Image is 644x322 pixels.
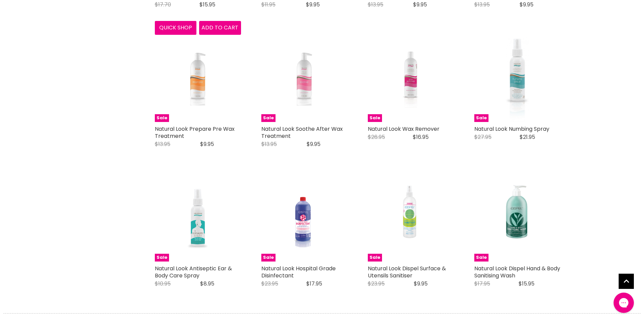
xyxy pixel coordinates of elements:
[261,140,277,148] span: $13.95
[155,114,169,122] span: Sale
[478,175,557,262] img: Natural Look Dispel Hand & Body Sanitising Wash
[155,280,171,288] span: $10.95
[368,265,446,279] a: Natural Look Dispel Surface & Utensils Sanitiser
[519,280,534,288] span: $15.95
[368,114,382,122] span: Sale
[474,175,560,262] a: Natural Look Dispel Hand & Body Sanitising Wash Sale
[155,21,197,34] button: Quick shop
[261,36,348,122] a: Natural Look Soothe After Wax Treatment Sale
[261,265,336,279] a: Natural Look Hospital Grade Disinfectant
[474,133,492,141] span: $27.95
[368,133,385,141] span: $26.95
[413,133,429,141] span: $16.95
[261,175,348,262] a: Natural Look Hospital Grade Disinfectant Sale
[368,175,454,262] a: Natural Look Dispel Surface & Utensils Sanitiser Natural Look Dispel Surface & Utensils Sanitiser...
[169,175,226,262] img: Natural Look Antiseptic Ear & Body Care Spray
[474,254,488,262] span: Sale
[610,290,637,315] iframe: Gorgias live chat messenger
[155,125,235,140] a: Natural Look Prepare Pre Wax Treatment
[155,140,170,148] span: $13.95
[261,1,276,8] span: $11.95
[200,140,214,148] span: $9.95
[169,36,226,122] img: Natural Look Prepare Pre Wax Treatment
[474,125,549,133] a: Natural Look Numbing Spray
[372,175,450,262] img: Natural Look Dispel Surface & Utensils Sanitiser
[155,1,171,8] span: $17.70
[155,36,241,122] a: Natural Look Prepare Pre Wax Treatment Sale
[199,1,215,8] span: $15.95
[306,280,322,288] span: $17.95
[414,280,428,288] span: $9.95
[199,21,241,34] button: Add to cart
[276,175,333,262] img: Natural Look Hospital Grade Disinfectant
[261,114,276,122] span: Sale
[155,265,232,279] a: Natural Look Antiseptic Ear & Body Care Spray
[368,280,385,288] span: $23.95
[474,280,490,288] span: $17.95
[307,140,320,148] span: $9.95
[474,36,560,122] a: Natural Look Numbing Spray Sale
[474,114,488,122] span: Sale
[261,125,343,140] a: Natural Look Soothe After Wax Treatment
[368,36,454,122] a: Natural Look Wax Remover Sale
[276,36,333,122] img: Natural Look Soothe After Wax Treatment
[261,254,276,262] span: Sale
[155,175,241,262] a: Natural Look Antiseptic Ear & Body Care Spray Sale
[306,1,320,8] span: $9.95
[368,254,382,262] span: Sale
[413,1,427,8] span: $9.95
[201,24,238,31] span: Add to cart
[368,1,383,8] span: $13.95
[382,36,439,122] img: Natural Look Wax Remover
[368,125,439,133] a: Natural Look Wax Remover
[474,265,560,279] a: Natural Look Dispel Hand & Body Sanitising Wash
[261,280,278,288] span: $23.95
[474,1,490,8] span: $13.95
[520,1,533,8] span: $9.95
[488,36,546,122] img: Natural Look Numbing Spray
[520,133,535,141] span: $21.95
[155,254,169,262] span: Sale
[200,280,214,288] span: $8.95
